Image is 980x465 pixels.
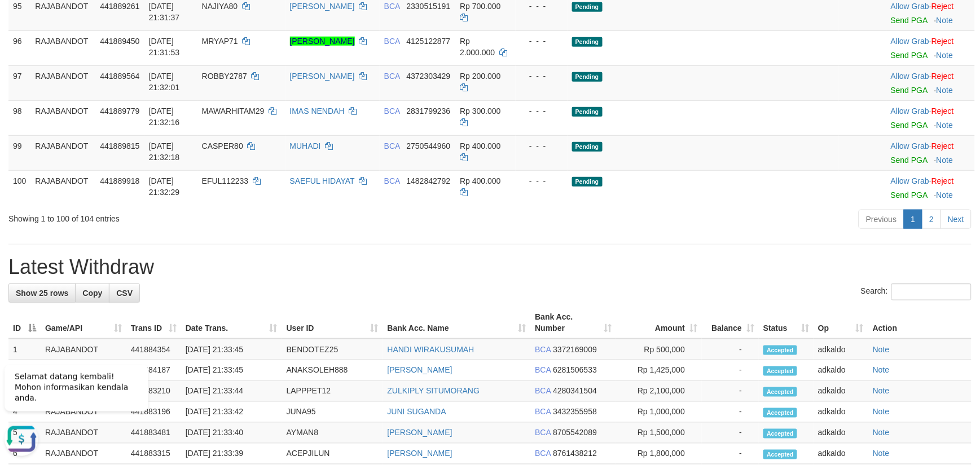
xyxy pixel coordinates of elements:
[181,360,282,381] td: [DATE] 21:33:45
[384,176,400,185] span: BCA
[572,107,603,117] span: Pending
[891,107,929,116] a: Allow Grab
[520,140,563,152] div: - - -
[202,176,249,185] span: EFUL112233
[290,2,355,11] a: [PERSON_NAME]
[384,37,400,46] span: BCA
[388,345,474,354] a: HANDI WIRAKUSUMAH
[8,307,41,339] th: ID: activate to sort column descending
[82,289,102,298] span: Copy
[763,408,797,418] span: Accepted
[100,37,139,46] span: 441889450
[702,339,759,360] td: -
[886,135,975,170] td: ·
[702,381,759,402] td: -
[891,176,931,185] span: ·
[384,107,400,116] span: BCA
[891,72,931,81] span: ·
[520,70,563,82] div: - - -
[873,428,890,437] a: Note
[763,346,797,355] span: Accepted
[891,2,931,11] span: ·
[8,30,30,65] td: 96
[535,345,551,354] span: BCA
[702,307,759,339] th: Balance: activate to sort column ascending
[384,72,400,81] span: BCA
[931,141,954,150] a: Reject
[553,345,597,354] span: Copy 3372169009 to clipboard
[931,37,954,46] a: Reject
[535,428,551,437] span: BCA
[553,408,597,417] span: Copy 3432355958 to clipboard
[814,381,868,402] td: adkaldo
[460,37,495,57] span: Rp 2.000.000
[553,366,597,375] span: Copy 6281506533 to clipboard
[149,2,180,22] span: [DATE] 21:31:37
[931,2,954,11] a: Reject
[891,37,931,46] span: ·
[100,72,139,81] span: 441889564
[616,360,702,381] td: Rp 1,425,000
[702,423,759,444] td: -
[116,289,133,298] span: CSV
[572,72,603,82] span: Pending
[759,307,814,339] th: Status: activate to sort column ascending
[873,366,890,375] a: Note
[873,449,890,458] a: Note
[937,51,953,60] a: Note
[8,339,41,360] td: 1
[616,339,702,360] td: Rp 500,000
[30,135,95,170] td: RAJABANDOT
[41,307,126,339] th: Game/API: activate to sort column ascending
[388,387,480,396] a: ZULKIPLY SITUMORANG
[407,2,451,11] span: Copy 2330515191 to clipboard
[30,30,95,65] td: RAJABANDOT
[282,307,383,339] th: User ID: activate to sort column ascending
[572,177,603,187] span: Pending
[460,72,500,81] span: Rp 200.000
[520,1,563,12] div: - - -
[290,37,355,46] a: [PERSON_NAME]
[891,51,928,60] a: Send PGA
[282,381,383,402] td: LAPPPET12
[891,191,928,200] a: Send PGA
[383,307,531,339] th: Bank Acc. Name: activate to sort column ascending
[5,68,38,101] button: Open LiveChat chat widget
[30,100,95,135] td: RAJABANDOT
[702,444,759,464] td: -
[202,72,247,81] span: ROBBY2787
[553,428,597,437] span: Copy 8705542089 to clipboard
[100,141,139,150] span: 441889815
[814,423,868,444] td: adkaldo
[814,307,868,339] th: Op: activate to sort column ascending
[886,100,975,135] td: ·
[535,449,551,458] span: BCA
[460,141,500,150] span: Rp 400.000
[931,107,954,116] a: Reject
[891,86,928,95] a: Send PGA
[8,170,30,205] td: 100
[181,444,282,464] td: [DATE] 21:33:39
[891,107,931,116] span: ·
[891,156,928,165] a: Send PGA
[814,360,868,381] td: adkaldo
[202,37,238,46] span: MRYAP71
[763,450,797,459] span: Accepted
[931,72,954,81] a: Reject
[886,30,975,65] td: ·
[814,444,868,464] td: adkaldo
[886,65,975,100] td: ·
[388,449,452,458] a: [PERSON_NAME]
[384,141,400,150] span: BCA
[535,366,551,375] span: BCA
[520,105,563,117] div: - - -
[282,360,383,381] td: ANAKSOLEH888
[181,307,282,339] th: Date Trans.: activate to sort column ascending
[922,210,941,229] a: 2
[460,176,500,185] span: Rp 400.000
[8,284,76,303] a: Show 25 rows
[891,121,928,130] a: Send PGA
[30,65,95,100] td: RAJABANDOT
[616,402,702,423] td: Rp 1,000,000
[814,402,868,423] td: adkaldo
